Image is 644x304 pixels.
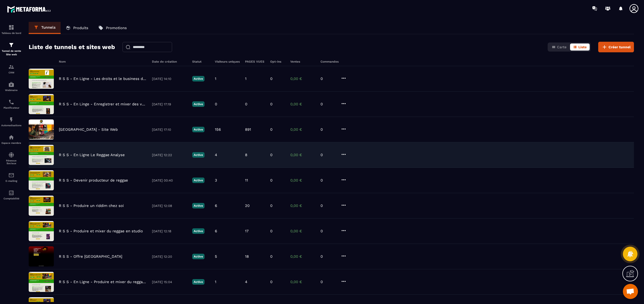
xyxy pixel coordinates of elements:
[245,229,249,233] p: 17
[290,102,315,106] p: 0,00 €
[192,254,205,259] p: Active
[320,178,336,183] p: 0
[215,203,217,208] p: 6
[1,131,21,148] a: automationsautomationsEspace membre
[290,229,315,233] p: 0,00 €
[192,152,205,158] p: Active
[215,102,217,106] p: 0
[192,60,210,63] h6: Statut
[320,102,336,106] p: 0
[320,76,336,81] p: 0
[320,60,339,63] h6: Commandes
[59,102,147,106] p: R S S - En Linge - Enregistrer et mixer des voix
[152,204,187,208] p: [DATE] 12:08
[1,124,21,127] p: Automatisations
[29,170,54,190] img: image
[59,76,147,81] p: R S S - En Ligne - Les droits et le business de la musique
[290,127,315,132] p: 0,00 €
[59,60,147,63] h6: Nom
[152,102,187,106] p: [DATE] 17:19
[8,64,14,70] img: formation
[7,5,52,14] img: logo
[245,102,247,106] p: 0
[1,159,21,165] p: Réseaux Sociaux
[320,153,336,157] p: 0
[270,280,272,284] p: 0
[8,81,14,88] img: automations
[1,168,21,186] a: emailemailE-mailing
[245,60,265,63] h6: PAGES VUES
[215,229,217,233] p: 6
[1,49,21,56] p: Tunnel de vente Site web
[1,180,21,182] p: E-mailing
[29,196,54,216] img: image
[29,22,61,34] a: Tunnels
[1,142,21,144] p: Espace membre
[570,44,590,51] button: Liste
[290,60,315,63] h6: Ventes
[1,71,21,74] p: CRM
[1,21,21,38] a: formationformationTableau de bord
[8,24,14,30] img: formation
[1,38,21,60] a: formationformationTunnel de vente Site web
[29,145,54,165] img: image
[152,280,187,284] p: [DATE] 15:04
[245,280,247,284] p: 4
[59,153,125,157] p: R S S - En Ligne Le Reggae Analyse
[59,280,147,284] p: R S S - En Ligne - Produire et mixer du reggae en studio
[29,246,54,267] img: image
[152,255,187,258] p: [DATE] 12:20
[598,42,634,52] button: Créer tunnel
[320,254,336,259] p: 0
[59,178,128,183] p: R S S - Devenir producteur de reggae
[290,254,315,259] p: 0,00 €
[270,153,272,157] p: 0
[270,254,272,259] p: 0
[192,203,205,208] p: Active
[245,254,249,259] p: 18
[192,127,205,132] p: Active
[152,179,187,182] p: [DATE] 00:40
[270,102,272,106] p: 0
[152,153,187,157] p: [DATE] 12:22
[61,22,93,34] a: Produits
[1,60,21,78] a: formationformationCRM
[215,153,217,157] p: 4
[245,127,251,132] p: 891
[8,190,14,196] img: accountant
[106,26,127,30] p: Promotions
[8,117,14,123] img: automations
[215,254,217,259] p: 5
[59,203,124,208] p: R S S - Produire un riddim chez soi
[290,178,315,183] p: 0,00 €
[192,228,205,234] p: Active
[41,25,56,30] p: Tunnels
[1,186,21,204] a: accountantaccountantComptabilité
[152,60,187,63] h6: Date de création
[245,153,247,157] p: 8
[29,94,54,114] img: image
[1,113,21,131] a: automationsautomationsAutomatisations
[1,106,21,109] p: Planificateur
[215,60,240,63] h6: Visiteurs uniques
[557,45,567,49] span: Carte
[215,76,216,81] p: 1
[290,280,315,284] p: 0,00 €
[152,128,187,132] p: [DATE] 17:10
[8,42,14,48] img: formation
[245,178,248,183] p: 11
[270,178,272,183] p: 0
[245,76,247,81] p: 1
[320,229,336,233] p: 0
[29,42,115,52] h2: Liste de tunnels et sites web
[215,178,217,183] p: 3
[152,229,187,233] p: [DATE] 12:18
[192,279,205,285] p: Active
[320,127,336,132] p: 0
[8,152,14,158] img: social-network
[549,44,570,51] button: Carte
[93,22,132,34] a: Promotions
[320,280,336,284] p: 0
[73,26,88,30] p: Produits
[609,45,631,50] span: Créer tunnel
